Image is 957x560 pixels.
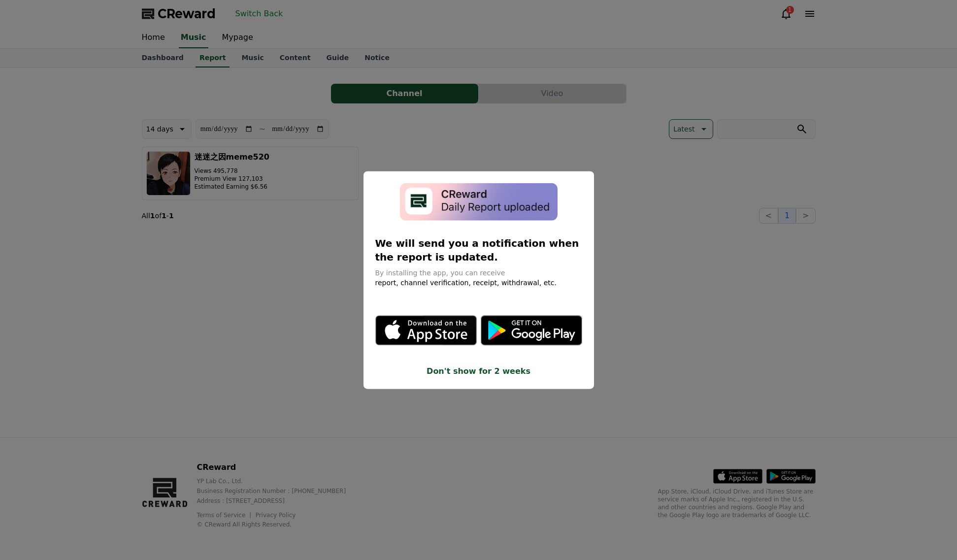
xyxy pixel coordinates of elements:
p: report, channel verification, receipt, withdrawal, etc. [375,278,582,288]
div: modal [363,171,594,389]
p: We will send you a notification when the report is updated. [375,236,582,264]
img: app-install-modal [400,183,558,221]
button: Don't show for 2 weeks [375,365,582,377]
p: By installing the app, you can receive [375,268,582,278]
